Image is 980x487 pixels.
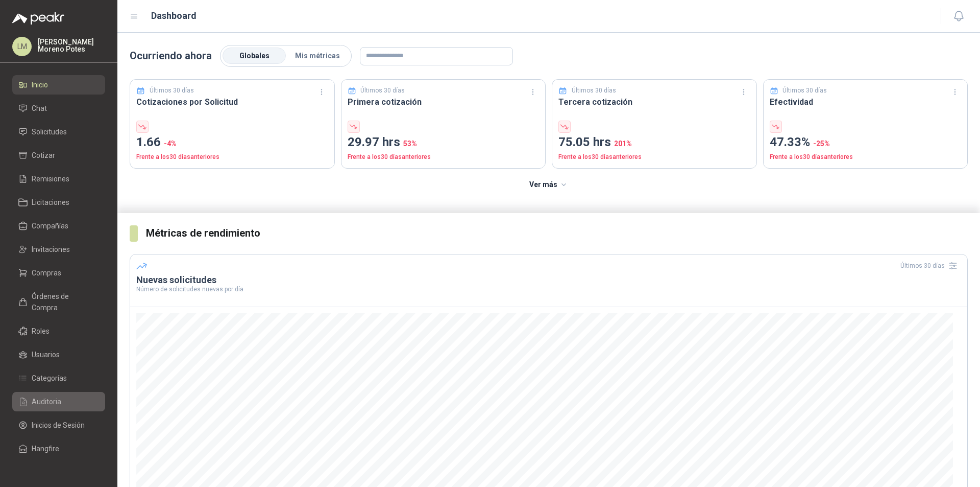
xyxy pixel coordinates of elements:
[32,420,85,431] span: Inicios de Sesión
[32,443,59,454] span: Hangfire
[136,152,328,162] p: Frente a los 30 días anteriores
[12,415,105,435] a: Inicios de Sesión
[151,9,197,23] h1: Dashboard
[348,133,540,152] p: 29.97 hrs
[572,86,616,96] p: Últimos 30 días
[12,216,105,236] a: Compañías
[12,146,105,165] a: Cotizar
[32,244,70,255] span: Invitaciones
[32,220,68,231] span: Compañías
[770,96,962,108] h3: Efectividad
[32,173,69,184] span: Remisiones
[782,86,827,96] p: Últimos 30 días
[558,152,750,162] p: Frente a los 30 días anteriores
[32,373,67,384] span: Categorías
[558,96,750,108] h3: Tercera cotización
[136,286,961,292] p: Número de solicitudes nuevas por día
[900,258,961,274] div: Últimos 30 días
[403,140,417,148] span: 53 %
[136,133,328,152] p: 1.66
[32,291,95,313] span: Órdenes de Compra
[813,140,830,148] span: -25 %
[12,240,105,259] a: Invitaciones
[524,175,574,195] button: Ver más
[348,152,540,162] p: Frente a los 30 días anteriores
[12,287,105,317] a: Órdenes de Compra
[770,133,962,152] p: 47.33%
[770,152,962,162] p: Frente a los 30 días anteriores
[38,38,105,53] p: [PERSON_NAME] Moreno Potes
[32,197,69,208] span: Licitaciones
[32,150,55,161] span: Cotizar
[130,48,212,64] p: Ocurriendo ahora
[12,37,32,56] div: LM
[32,326,50,337] span: Roles
[12,368,105,388] a: Categorías
[136,274,961,286] h3: Nuevas solicitudes
[32,79,48,90] span: Inicio
[12,122,105,142] a: Solicitudes
[32,103,47,114] span: Chat
[12,75,105,95] a: Inicio
[12,12,64,25] img: Logo peakr
[12,193,105,212] a: Licitaciones
[146,225,968,241] h3: Métricas de rendimiento
[348,96,540,108] h3: Primera cotización
[32,349,60,360] span: Usuarios
[360,86,405,96] p: Últimos 30 días
[136,96,328,108] h3: Cotizaciones por Solicitud
[12,99,105,118] a: Chat
[295,52,340,60] span: Mis métricas
[32,126,67,137] span: Solicitudes
[32,267,61,279] span: Compras
[32,396,61,407] span: Auditoria
[12,392,105,411] a: Auditoria
[12,345,105,364] a: Usuarios
[558,133,750,152] p: 75.05 hrs
[150,86,194,96] p: Últimos 30 días
[614,140,632,148] span: 201 %
[12,321,105,341] a: Roles
[239,52,269,60] span: Globales
[164,140,177,148] span: -4 %
[12,169,105,189] a: Remisiones
[12,263,105,283] a: Compras
[12,439,105,458] a: Hangfire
